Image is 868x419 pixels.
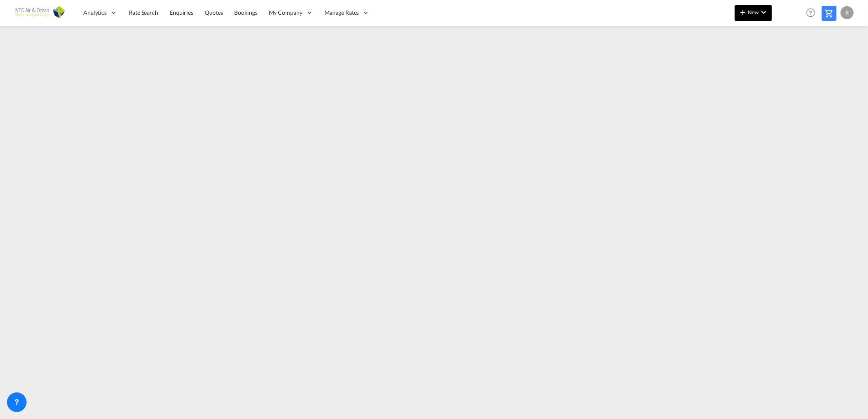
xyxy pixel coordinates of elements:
md-icon: icon-plus 400-fg [738,7,748,17]
span: Manage Rates [324,9,359,17]
img: 3755d540b01311ec8f4e635e801fad27.png [12,4,67,22]
md-icon: icon-chevron-down [759,7,769,17]
span: My Company [269,9,302,17]
span: Rate Search [129,9,158,16]
span: Analytics [83,9,107,17]
span: Enquiries [170,9,193,16]
span: New [738,9,769,16]
div: R [841,6,854,19]
span: Quotes [205,9,223,16]
div: Help [804,6,822,20]
button: icon-plus 400-fgNewicon-chevron-down [735,5,772,21]
span: Bookings [235,9,257,16]
span: Help [804,6,818,20]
